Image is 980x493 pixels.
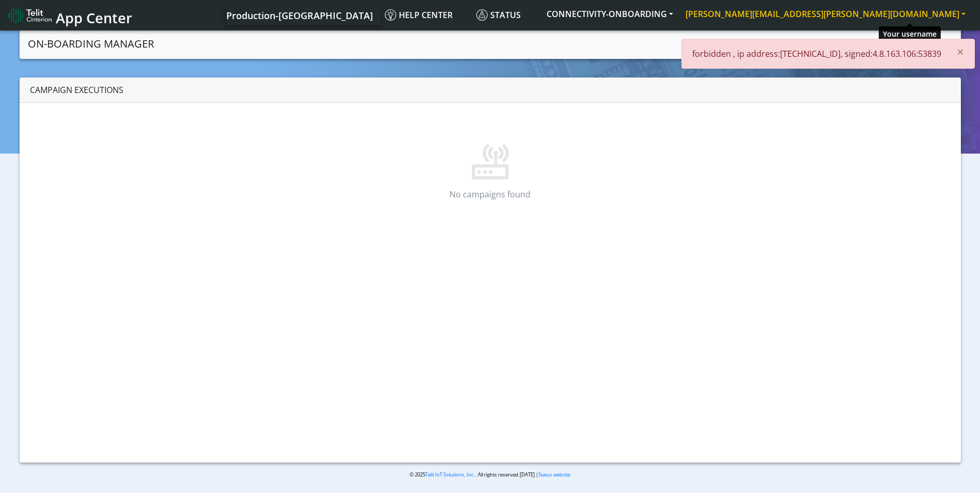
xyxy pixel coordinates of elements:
a: Status website [538,471,570,478]
a: Campaigns [815,33,870,53]
img: knowledge.svg [385,9,396,21]
a: On-Boarding Manager [28,34,154,54]
span: Status [476,9,521,21]
a: Create campaign [870,33,953,53]
span: App Center [56,8,132,27]
p: No campaigns found [48,188,932,201]
p: © 2025 . All rights reserved.[DATE] | [253,471,727,479]
div: Your username [879,26,941,41]
a: Status [472,5,540,25]
p: forbidden , ip address:[TECHNICAL_ID], signed:4.8.163.106:53839 [692,48,941,60]
span: Help center [385,9,453,21]
a: Telit IoT Solutions, Inc. [425,471,475,478]
span: × [957,43,964,60]
span: Production-[GEOGRAPHIC_DATA] [226,9,373,22]
div: Campaign Executions [20,78,961,103]
img: status.svg [476,9,488,21]
button: CONNECTIVITY-ONBOARDING [540,5,679,23]
a: Help center [381,5,472,25]
img: No more campaigns found [457,114,523,180]
img: logo-telit-cinterion-gw-new.png [8,7,52,24]
a: Your current platform instance [226,5,372,25]
button: [PERSON_NAME][EMAIL_ADDRESS][PERSON_NAME][DOMAIN_NAME] [679,5,972,23]
a: App Center [8,4,131,26]
button: Close [946,39,974,64]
